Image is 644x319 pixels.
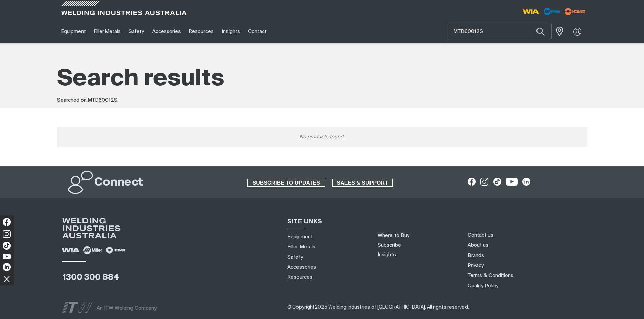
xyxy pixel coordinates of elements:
a: Safety [287,254,303,261]
span: SALES & SUPPORT [333,179,392,187]
a: Terms & Conditions [468,272,514,279]
a: Equipment [57,20,90,43]
span: © Copyright 2025 Welding Industries of [GEOGRAPHIC_DATA] . All rights reserved. [287,305,469,310]
div: No products found. [57,127,587,147]
img: LinkedIn [3,263,11,271]
a: Resources [287,274,312,281]
a: Filler Metals [287,243,315,250]
span: MTD60012S [88,98,117,103]
h2: Connect [94,175,143,190]
img: Instagram [3,230,11,238]
a: Privacy [468,262,484,269]
a: 1300 300 884 [62,273,119,282]
a: Contact us [468,232,493,239]
a: Contact [244,20,271,43]
a: Equipment [287,233,313,240]
img: hide socials [1,273,13,285]
span: SITE LINKS [287,219,322,225]
a: SALES & SUPPORT [332,179,393,187]
span: ​​​​​​​​​​​​​​​​​​ ​​​​​​ [287,304,469,310]
a: Subscribe [378,243,401,248]
nav: Footer [465,230,595,291]
a: Accessories [148,20,185,43]
img: Facebook [3,218,11,226]
a: Brands [468,252,484,259]
span: An ITW Welding Company [97,305,157,311]
a: Insights [218,20,244,43]
img: TikTok [3,242,11,250]
a: SUBSCRIBE TO UPDATES [247,179,325,187]
div: Searched on: [57,97,587,104]
a: Insights [378,252,396,257]
a: About us [468,242,488,249]
h1: Search results [57,64,587,94]
a: Where to Buy [378,233,409,238]
span: SUBSCRIBE TO UPDATES [248,179,325,187]
img: YouTube [3,254,11,259]
input: Product name or item number... [447,24,551,39]
a: Safety [125,20,148,43]
a: Filler Metals [90,20,125,43]
nav: Sitemap [285,232,369,282]
button: Search products [529,24,552,39]
a: Resources [185,20,218,43]
a: Accessories [287,264,316,271]
nav: Main [57,20,455,43]
img: miller [563,6,587,17]
a: Quality Policy [468,282,498,289]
